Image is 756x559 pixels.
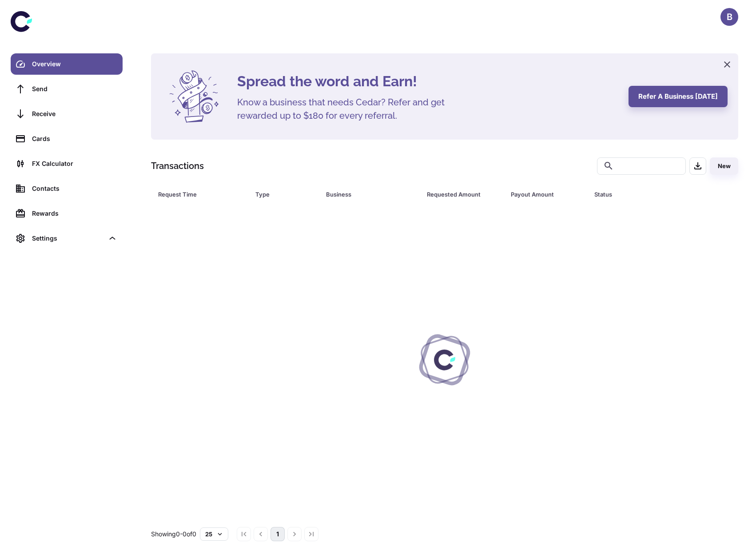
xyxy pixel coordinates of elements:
[11,178,123,199] a: Contacts
[511,188,573,201] div: Payout Amount
[32,233,104,243] div: Settings
[11,153,123,174] a: FX Calculator
[594,188,701,201] span: Status
[32,134,117,144] div: Cards
[255,188,315,201] span: Type
[720,8,738,26] button: B
[158,188,233,201] div: Request Time
[11,78,123,100] a: Send
[594,188,690,201] div: Status
[32,59,117,69] div: Overview
[11,203,123,224] a: Rewards
[255,188,304,201] div: Type
[427,188,500,201] span: Requested Amount
[710,157,738,175] button: New
[32,84,117,94] div: Send
[32,184,117,193] div: Contacts
[11,228,123,249] div: Settings
[237,96,459,122] h5: Know a business that needs Cedar? Refer and get rewarded up to $180 for every referral.
[271,527,285,541] button: page 1
[32,159,117,169] div: FX Calculator
[158,188,245,201] span: Request Time
[151,529,196,539] p: Showing 0-0 of 0
[11,103,123,125] a: Receive
[200,527,228,541] button: 25
[629,86,728,107] button: Refer a business [DATE]
[11,53,123,75] a: Overview
[11,128,123,149] a: Cards
[32,209,117,218] div: Rewards
[427,188,489,201] div: Requested Amount
[151,159,204,173] h1: Transactions
[237,71,618,92] h4: Spread the word and Earn!
[235,527,320,541] nav: pagination navigation
[32,109,117,119] div: Receive
[511,188,584,201] span: Payout Amount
